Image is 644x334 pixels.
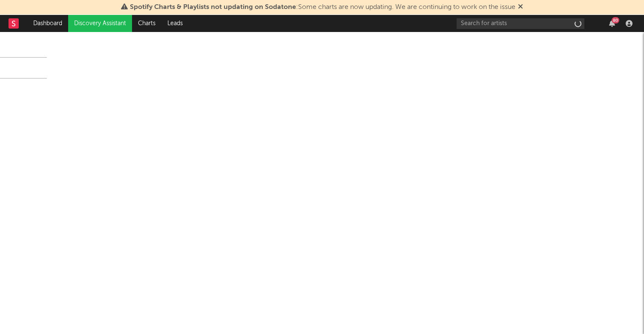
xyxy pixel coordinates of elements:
span: Dismiss [518,4,523,11]
a: Discovery Assistant [68,15,132,32]
span: : Some charts are now updating. We are continuing to work on the issue [130,4,515,11]
a: Dashboard [27,15,68,32]
a: Charts [132,15,161,32]
a: Leads [161,15,189,32]
span: Spotify Charts & Playlists not updating on Sodatone [130,4,296,11]
button: 80 [609,20,615,27]
input: Search for artists [457,18,584,29]
div: 80 [612,17,619,23]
